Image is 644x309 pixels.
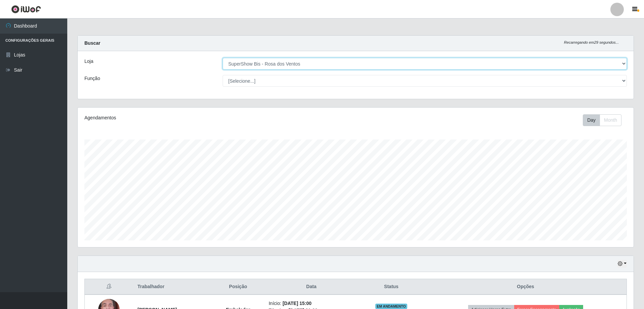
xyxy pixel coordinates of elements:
li: Início: [269,300,354,307]
button: Day [583,114,600,126]
div: Agendamentos [84,114,305,121]
time: [DATE] 15:00 [282,301,311,306]
div: Toolbar with button groups [583,114,627,126]
strong: Buscar [84,40,100,46]
th: Posição [212,279,265,295]
th: Data [265,279,358,295]
span: EM ANDAMENTO [375,304,407,309]
th: Status [358,279,425,295]
div: First group [583,114,621,126]
img: CoreUI Logo [11,5,41,13]
label: Função [84,75,100,82]
th: Opções [424,279,627,295]
label: Loja [84,58,93,65]
button: Month [600,114,621,126]
th: Trabalhador [134,279,212,295]
i: Recarregando em 29 segundos... [564,40,619,44]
